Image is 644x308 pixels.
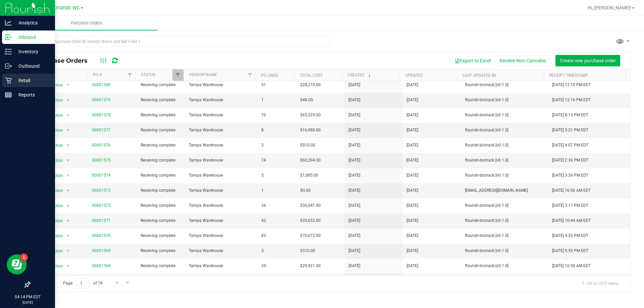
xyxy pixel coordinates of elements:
span: 83 [261,233,292,239]
span: Receiving complete [141,233,181,239]
span: Receiving complete [141,248,181,254]
a: 00001568 [92,263,111,268]
a: Created [347,73,372,77]
span: 1 [261,187,292,194]
span: 3 [261,248,292,254]
span: [DATE] [407,97,418,103]
span: [DATE] [407,233,418,239]
inline-svg: Reports [5,91,12,98]
span: 5 [261,172,292,179]
span: [DATE] [348,187,360,194]
span: Tampa Warehouse [189,218,254,224]
span: 8 [261,127,292,133]
p: Analytics [12,19,52,27]
span: [DATE] 2:36 PM EDT [552,157,588,164]
button: Receive Non-Cannabis [495,55,550,66]
a: 00001573 [92,188,111,193]
span: $70,072.00 [300,233,321,239]
span: flourish-biotrack [v0.1.0] [465,112,544,118]
span: Tampa Warehouse [189,202,254,209]
span: select [64,231,72,241]
span: [DATE] [348,202,360,209]
span: Receiving complete [141,187,181,194]
span: [DATE] [407,142,418,148]
span: Receiving complete [141,263,181,269]
div: Actions [35,73,85,78]
span: $48.00 [300,97,313,103]
a: 00001576 [92,143,111,147]
span: select [64,156,72,165]
span: [DATE] [407,172,418,179]
inline-svg: Analytics [5,19,12,26]
span: $510.00 [300,248,315,254]
span: flourish-biotrack [v0.1.0] [465,248,544,254]
span: [DATE] [407,248,418,254]
input: 1 [77,278,89,289]
span: [DATE] [348,127,360,133]
a: Purchase Orders [16,16,157,30]
span: Tampa Warehouse [189,172,254,179]
span: 74 [261,157,292,164]
span: [DATE] [348,263,360,269]
a: Status [141,72,155,77]
a: 00001580 [92,82,111,87]
span: [DATE] [407,263,418,269]
span: [DATE] [407,82,418,88]
span: [DATE] 8:15 PM EDT [552,112,588,118]
a: PO Lines [261,73,278,78]
span: Create new purchase order [560,58,616,63]
span: select [64,96,72,105]
span: Receiving complete [141,127,181,133]
a: 00001572 [92,203,111,208]
span: [DATE] [407,187,418,194]
a: 00001577 [92,128,111,132]
span: select [64,141,72,150]
span: Receiving complete [141,157,181,164]
span: $1,085.00 [300,172,318,179]
a: 00001575 [92,158,111,163]
span: [DATE] 5:21 PM EDT [552,127,588,133]
a: 00001571 [92,218,111,223]
a: PO # [93,72,102,77]
button: Export to Excel [450,55,495,66]
span: 1 - 20 of 1572 items [577,278,624,288]
p: Reports [12,91,52,99]
span: select [64,111,72,120]
span: 3 [261,142,292,148]
a: 00001579 [92,98,111,102]
span: $0.00 [300,187,311,194]
span: [DATE] [348,142,360,148]
a: 00001578 [92,113,111,117]
span: flourish-biotrack [v0.1.0] [465,157,544,164]
span: [DATE] 4:07 PM EDT [552,142,588,148]
a: Filter [172,69,183,81]
a: Updated [405,73,423,78]
span: flourish-biotrack [v0.1.0] [465,218,544,224]
span: Orlando WC [54,5,80,11]
p: Inbound [12,33,52,41]
span: Receiving complete [141,112,181,118]
span: flourish-biotrack [v0.1.0] [465,233,544,239]
span: Purchase Orders [35,57,94,64]
span: select [64,171,72,180]
a: Go to the last page [123,278,133,287]
span: 31 [261,82,292,88]
span: [DATE] [348,157,360,164]
span: Hi, [PERSON_NAME]! [588,5,631,10]
a: 00001569 [92,248,111,253]
input: Search Purchase Order ID, Vendor Name and Ref Field 1 [30,37,330,47]
span: select [64,186,72,195]
span: Receiving complete [141,218,181,224]
span: 39 [261,263,292,269]
p: 04:14 PM EDT [3,294,52,300]
inline-svg: Retail [5,77,12,84]
span: flourish-biotrack [v0.1.0] [465,82,544,88]
span: [DATE] [348,172,360,179]
span: Receiving complete [141,172,181,179]
span: Tampa Warehouse [189,112,254,118]
span: Tampa Warehouse [189,248,254,254]
a: Receipt Timestamp [549,73,588,78]
p: Inventory [12,48,52,56]
span: $510.00 [300,142,315,148]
